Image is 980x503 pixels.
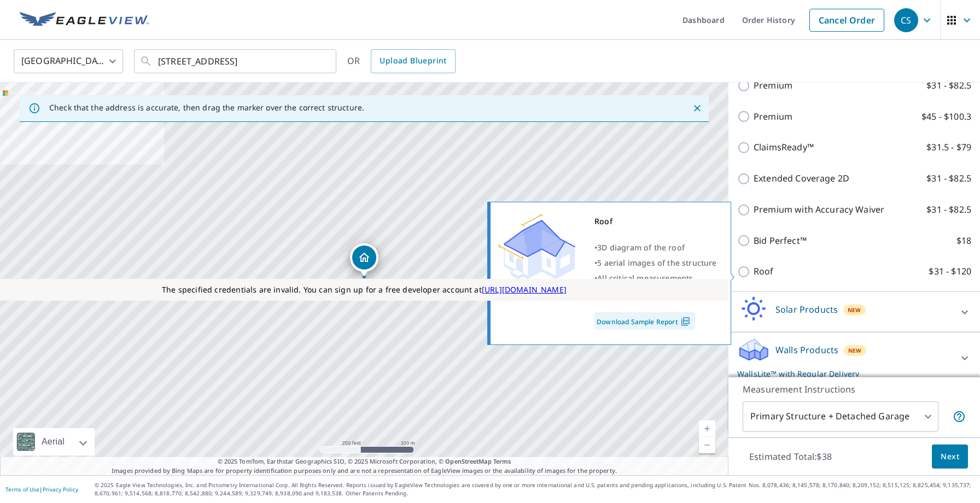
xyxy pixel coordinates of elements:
[926,172,971,185] p: $31 - $82.5
[158,46,314,77] input: Search by address or latitude-longitude
[95,481,975,498] p: © 2025 Eagle View Technologies, Inc. and Pictometry International Corp. All Rights Reserved. Repo...
[445,457,491,465] a: OpenStreetMap
[743,383,966,396] p: Measurement Instructions
[956,234,971,248] p: $18
[499,214,575,279] img: Premium
[754,79,792,92] p: Premium
[597,258,716,268] span: 5 aerial images of the structure
[754,110,792,124] p: Premium
[743,401,938,432] div: Primary Structure + Detached Garage
[594,312,695,330] a: Download Sample Report
[926,79,971,92] p: $31 - $82.5
[754,172,849,185] p: Extended Coverage 2D
[371,49,455,73] a: Upload Blueprint
[926,141,971,154] p: $31.5 - $79
[921,110,971,124] p: $45 - $100.3
[754,203,884,217] p: Premium with Accuracy Waiver
[848,306,861,314] span: New
[754,234,807,248] p: Bid Perfect™
[5,486,39,493] a: Terms of Use
[5,486,78,493] p: |
[737,337,971,379] div: Walls ProductsNewWallsLite™ with Regular Delivery
[594,255,717,271] div: •
[754,141,814,154] p: ClaimsReady™
[13,428,95,455] div: Aerial
[594,214,717,229] div: Roof
[14,46,123,77] div: [GEOGRAPHIC_DATA]
[809,9,884,32] a: Cancel Order
[597,242,685,253] span: 3D diagram of the roof
[38,428,68,455] div: Aerial
[740,444,841,469] p: Estimated Total: $38
[597,273,693,283] span: All critical measurements
[754,265,774,278] p: Roof
[737,296,971,327] div: Solar ProductsNew
[482,284,567,295] a: [URL][DOMAIN_NAME]
[594,240,717,255] div: •
[380,54,446,68] span: Upload Blueprint
[932,444,968,469] button: Next
[350,243,378,277] div: Dropped pin, building 1, Residential property, 383 6th St Somerville, TX 77879
[737,368,952,379] p: WallsLite™ with Regular Delivery
[894,8,918,32] div: CS
[493,457,511,465] a: Terms
[49,103,364,113] p: Check that the address is accurate, then drag the marker over the correct structure.
[699,437,715,453] a: Current Level 17, Zoom Out
[775,343,838,356] p: Walls Products
[775,303,838,316] p: Solar Products
[43,486,78,493] a: Privacy Policy
[218,457,511,466] span: © 2025 TomTom, Earthstar Geographics SIO, © 2025 Microsoft Corporation, ©
[929,265,971,278] p: $31 - $120
[347,49,456,73] div: OR
[594,271,717,286] div: •
[926,203,971,217] p: $31 - $82.5
[953,410,966,423] span: Your report will include the primary structure and a detached garage if one exists.
[690,101,704,115] button: Close
[678,317,693,326] img: Pdf Icon
[941,450,959,464] span: Next
[20,12,149,28] img: EV Logo
[699,420,715,437] a: Current Level 17, Zoom In
[848,346,862,355] span: New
